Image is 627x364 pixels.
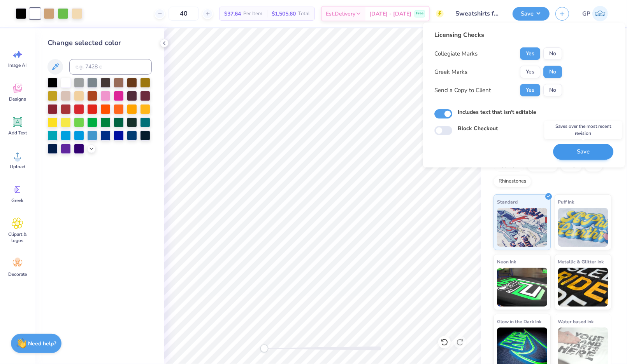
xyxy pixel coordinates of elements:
[494,176,531,187] div: Rhinestones
[12,197,24,204] span: Greek
[69,59,152,75] input: e.g. 7428 c
[272,10,296,18] span: $1,505.60
[28,340,56,347] strong: Need help?
[497,208,547,247] img: Standard
[558,317,594,326] span: Water based Ink
[543,66,562,78] button: No
[558,208,608,247] img: Puff Ink
[497,198,518,206] span: Standard
[224,10,241,18] span: $37.64
[369,10,411,18] span: [DATE] - [DATE]
[169,7,199,21] input: – –
[260,345,268,352] div: Accessibility label
[458,108,536,116] label: Includes text that isn't editable
[298,10,310,18] span: Total
[592,6,608,21] img: Gene Padilla
[434,30,562,40] div: Licensing Checks
[543,47,562,60] button: No
[8,271,27,277] span: Decorate
[553,144,613,160] button: Save
[520,47,540,60] button: Yes
[558,258,604,266] span: Metallic & Glitter Ink
[582,9,590,18] span: GP
[497,258,516,266] span: Neon Ink
[326,10,355,18] span: Est. Delivery
[10,164,25,170] span: Upload
[450,6,507,21] input: Untitled Design
[543,84,562,96] button: No
[434,86,491,95] div: Send a Copy to Client
[243,10,262,18] span: Per Item
[434,49,478,58] div: Collegiate Marks
[558,198,574,206] span: Puff Ink
[8,130,27,136] span: Add Text
[497,317,541,326] span: Glow in the Dark Ink
[513,7,550,21] button: Save
[544,121,622,139] div: Saves over the most recent revision
[579,6,611,21] a: GP
[558,268,608,307] img: Metallic & Glitter Ink
[458,124,498,132] label: Block Checkout
[5,231,30,244] span: Clipart & logos
[434,68,467,77] div: Greek Marks
[520,84,540,96] button: Yes
[497,268,547,307] img: Neon Ink
[520,66,540,78] button: Yes
[9,96,26,102] span: Designs
[416,11,423,16] span: Free
[47,38,152,48] div: Change selected color
[9,62,27,68] span: Image AI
